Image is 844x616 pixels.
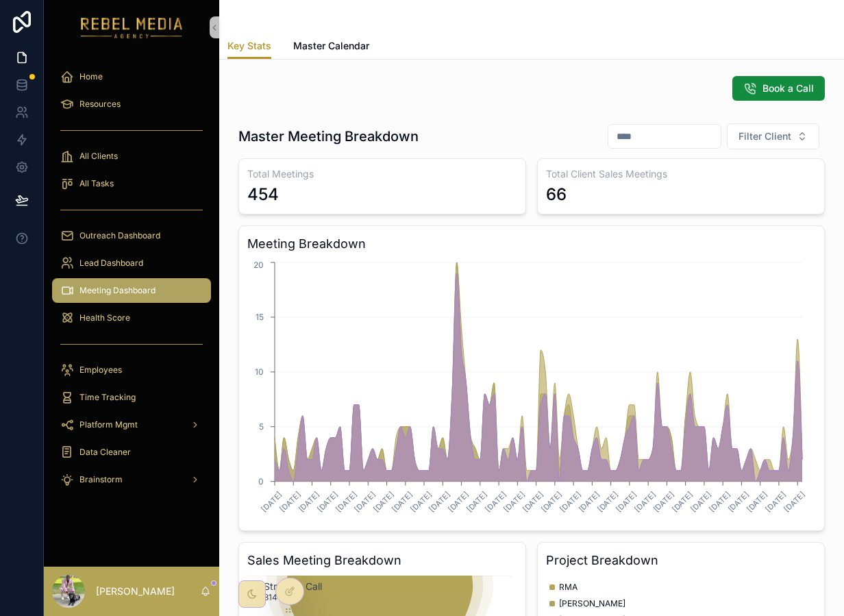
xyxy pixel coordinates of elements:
tspan: 5 [259,421,264,432]
text: [DATE] [427,489,452,514]
text: [DATE] [595,489,620,514]
a: All Clients [52,144,211,169]
tspan: 15 [256,312,264,322]
text: [DATE] [408,489,433,514]
text: [DATE] [782,489,807,514]
div: chart [247,259,816,522]
text: [DATE] [539,489,564,514]
span: All Tasks [79,178,114,189]
a: Outreach Dashboard [52,223,211,248]
h3: Meeting Breakdown [247,234,816,254]
button: Book a Call [732,76,825,101]
a: Health Score [52,306,211,330]
text: [DATE] [670,489,695,514]
text: [DATE] [464,489,489,514]
a: Resources [52,92,211,116]
text: [DATE] [371,489,396,514]
text: [DATE] [278,489,303,514]
text: [DATE] [708,489,732,514]
span: Filter Client [738,130,791,143]
text: [DATE] [726,489,751,514]
h3: Total Meetings [247,167,517,181]
a: Time Tracking [52,385,211,410]
text: [DATE] [334,489,358,514]
span: Time Tracking [79,392,136,403]
text: [DATE] [259,489,284,514]
text: [DATE] [446,489,471,514]
div: 454 [247,184,279,206]
span: Meeting Dashboard [79,285,156,296]
img: App logo [81,16,183,38]
span: Outreach Dashboard [79,230,160,241]
span: Platform Mgmt [79,419,138,430]
h1: Master Meeting Breakdown [238,127,419,146]
text: 314 [264,592,277,602]
a: Meeting Dashboard [52,278,211,303]
div: 66 [546,184,567,206]
a: Employees [52,358,211,382]
tspan: 20 [253,260,264,270]
text: [DATE] [688,489,713,514]
a: Lead Dashboard [52,251,211,275]
h3: Project Breakdown [546,551,816,570]
text: [DATE] [745,489,769,514]
span: Health Score [79,312,130,323]
text: [DATE] [633,489,658,514]
tspan: 0 [258,476,264,486]
text: [DATE] [521,489,545,514]
span: Lead Dashboard [79,258,143,269]
span: Brainstorm [79,474,123,485]
a: Key Stats [227,34,271,60]
span: Master Calendar [293,39,369,53]
span: Resources [79,99,121,110]
tspan: 10 [255,367,264,377]
a: All Tasks [52,171,211,196]
text: [DATE] [651,489,676,514]
text: [DATE] [577,489,601,514]
h3: Sales Meeting Breakdown [247,551,517,570]
text: [DATE] [297,489,321,514]
a: Brainstorm [52,467,211,492]
span: Key Stats [227,39,271,53]
a: Platform Mgmt [52,412,211,437]
span: Book a Call [762,82,814,95]
span: Employees [79,365,122,375]
a: Data Cleaner [52,440,211,465]
span: Home [79,71,103,82]
text: [DATE] [558,489,582,514]
a: Master Calendar [293,34,369,61]
text: [DATE] [353,489,377,514]
text: [DATE] [390,489,414,514]
text: [DATE] [502,489,527,514]
text: [DATE] [483,489,508,514]
button: Select Button [727,123,819,149]
span: All Clients [79,151,118,162]
span: Data Cleaner [79,447,131,458]
text: [DATE] [315,489,340,514]
div: scrollable content [44,55,219,510]
text: [DATE] [614,489,638,514]
a: Home [52,64,211,89]
text: [DATE] [763,489,788,514]
span: [PERSON_NAME] [559,598,625,609]
p: [PERSON_NAME] [96,584,175,598]
span: RMA [559,582,578,593]
h3: Total Client Sales Meetings [546,167,816,181]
